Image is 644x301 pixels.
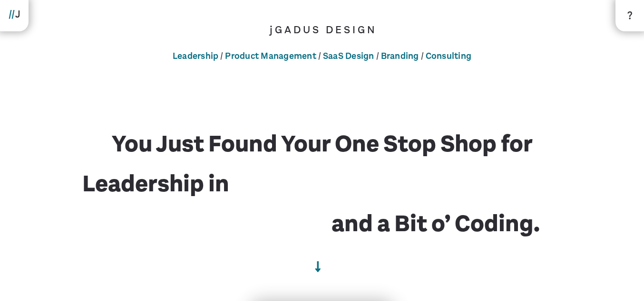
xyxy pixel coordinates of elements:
span: Design, Product Management, Marketing, Strategy, [105,168,562,239]
a: Product Management [223,50,318,62]
a: jGadus Design [267,23,377,37]
a: Branding [379,50,421,62]
a: Leadership [171,50,221,62]
a: Continue reading [308,252,327,281]
h1: You Just Found Your One Stop Shop for Leadership in and a Bit o’ Coding. [50,82,594,294]
a: Consulting [424,50,474,62]
a: SaaS Design [321,50,376,62]
span: j [270,23,275,37]
nav: / / / / [10,49,634,64]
